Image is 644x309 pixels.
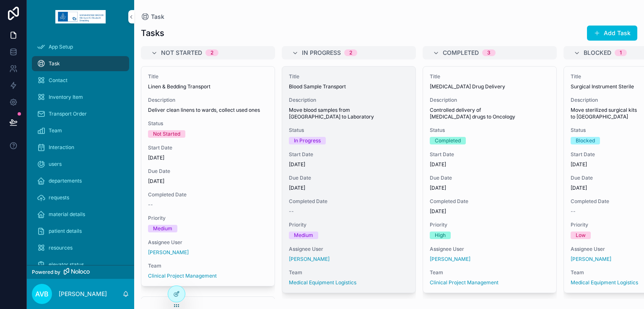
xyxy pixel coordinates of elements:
[487,49,491,56] div: 3
[32,56,129,71] a: Task
[289,73,409,80] span: Title
[32,140,129,155] a: Interaction
[32,240,129,255] a: resources
[430,107,550,120] span: Controlled delivery of [MEDICAL_DATA] drugs to Oncology
[423,66,557,293] a: Title[MEDICAL_DATA] Drug DeliveryDescriptionControlled delivery of [MEDICAL_DATA] drugs to Oncolo...
[576,232,586,239] div: Low
[49,261,84,268] span: elevator status
[32,106,129,121] a: Transport Order
[576,137,595,144] div: Blocked
[141,13,164,21] a: Task
[148,97,268,103] span: Description
[430,151,550,158] span: Start Date
[294,232,313,239] div: Medium
[32,190,129,205] a: requests
[289,256,330,263] a: [PERSON_NAME]
[289,221,409,228] span: Priority
[148,120,268,127] span: Status
[32,90,129,105] a: Inventory Item
[571,208,576,215] span: --
[435,137,461,144] div: Completed
[430,221,550,228] span: Priority
[32,173,129,188] a: departements
[282,66,416,293] a: TitleBlood Sample TransportDescriptionMove blood samples from [GEOGRAPHIC_DATA] to LaboratoryStat...
[289,208,294,215] span: --
[49,228,82,234] span: patient details
[430,279,499,286] a: Clinical Project Management
[141,66,275,286] a: TitleLinen & Bedding TransportDescriptionDeliver clean linens to wards, collect used onesStatusNo...
[153,130,180,138] div: Not Started
[49,161,62,167] span: users
[49,194,69,201] span: requests
[49,60,60,67] span: Task
[571,279,638,286] a: Medical Equipment Logistics
[32,123,129,138] a: Team
[289,269,409,276] span: Team
[59,290,107,298] p: [PERSON_NAME]
[289,175,409,181] span: Due Date
[430,175,550,181] span: Due Date
[32,207,129,222] a: material details
[430,185,550,191] span: [DATE]
[32,224,129,239] a: patient details
[349,49,352,56] div: 2
[148,178,268,185] span: [DATE]
[289,107,409,120] span: Move blood samples from [GEOGRAPHIC_DATA] to Laboratory
[49,178,82,184] span: departements
[430,161,550,168] span: [DATE]
[210,49,213,56] div: 2
[289,161,409,168] span: [DATE]
[153,225,172,232] div: Medium
[148,107,268,113] span: Deliver clean linens to wards, collect used ones
[148,239,268,246] span: Assignee User
[289,97,409,103] span: Description
[289,127,409,134] span: Status
[430,97,550,103] span: Description
[148,249,189,256] span: [PERSON_NAME]
[148,154,268,161] span: [DATE]
[620,49,622,56] div: 1
[32,39,129,54] a: App Setup
[148,273,217,279] a: Clinical Project Management
[289,83,409,90] span: Blood Sample Transport
[289,279,356,286] span: Medical Equipment Logistics
[148,215,268,221] span: Priority
[430,208,550,215] span: [DATE]
[148,73,268,80] span: Title
[49,245,73,251] span: resources
[35,289,49,299] span: AVB
[32,269,60,276] span: Powered by
[430,246,550,252] span: Assignee User
[430,83,550,90] span: [MEDICAL_DATA] Drug Delivery
[302,49,341,57] span: In Progress
[151,13,164,21] span: Task
[443,49,479,57] span: Completed
[148,263,268,269] span: Team
[430,73,550,80] span: Title
[294,137,321,144] div: In Progress
[289,246,409,252] span: Assignee User
[571,256,611,263] a: [PERSON_NAME]
[27,265,134,279] a: Powered by
[430,256,470,263] a: [PERSON_NAME]
[584,49,611,57] span: Blocked
[49,127,62,134] span: Team
[49,144,74,151] span: Interaction
[587,26,637,41] button: Add Task
[49,94,83,100] span: Inventory Item
[430,127,550,134] span: Status
[148,168,268,175] span: Due Date
[49,44,73,50] span: App Setup
[289,151,409,158] span: Start Date
[430,269,550,276] span: Team
[27,33,134,265] div: scrollable content
[32,257,129,272] a: elevator status
[435,232,446,239] div: High
[148,191,268,198] span: Completed Date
